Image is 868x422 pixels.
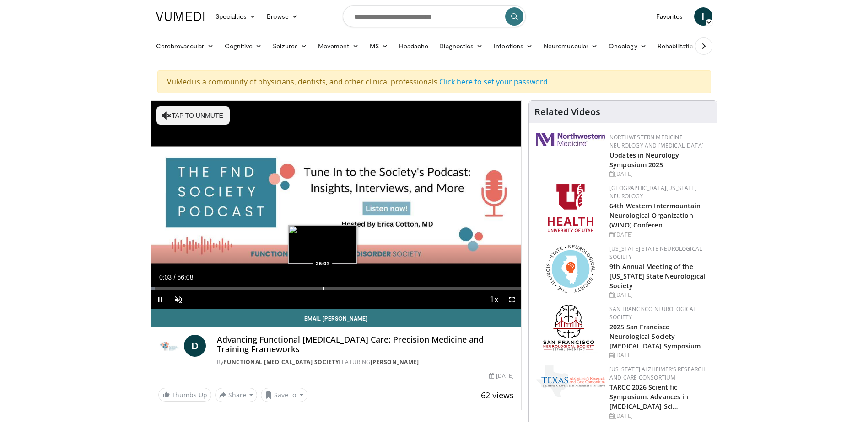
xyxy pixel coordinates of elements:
[394,37,434,55] a: Headache
[261,7,303,26] a: Browse
[210,7,262,26] a: Specialties
[488,37,538,55] a: Infections
[343,5,526,27] input: Search topics, interventions
[169,290,188,309] button: Unmute
[609,245,702,261] a: [US_STATE] State Neurological Society
[548,184,593,232] img: f6362829-b0a3-407d-a044-59546adfd345.png.150x105_q85_autocrop_double_scale_upscale_version-0.2.png
[151,309,522,327] a: Email [PERSON_NAME]
[609,201,701,229] a: 64th Western Intermountain Neurological Organization (WINO) Conferen…
[371,358,419,366] a: [PERSON_NAME]
[609,170,710,178] div: [DATE]
[652,37,702,55] a: Rehabilitation
[534,106,600,117] h4: Related Videos
[536,133,605,146] img: 2a462fb6-9365-492a-ac79-3166a6f924d8.png.150x105_q85_autocrop_double_scale_upscale_version-0.2.jpg
[609,262,705,290] a: 9th Annual Meeting of the [US_STATE] State Neurological Society
[217,358,514,366] div: By FEATURING
[184,335,206,357] a: D
[481,390,514,401] span: 62 views
[288,225,357,264] img: image.jpeg
[536,365,605,397] img: c78a2266-bcdd-4805-b1c2-ade407285ecb.png.150x105_q85_autocrop_double_scale_upscale_version-0.2.png
[151,37,219,55] a: Cerebrovascular
[546,245,595,293] img: 71a8b48c-8850-4916-bbdd-e2f3ccf11ef9.png.150x105_q85_autocrop_double_scale_upscale_version-0.2.png
[177,274,193,281] span: 56:08
[503,290,521,309] button: Fullscreen
[485,290,503,309] button: Playback Rate
[156,12,205,21] img: VuMedi Logo
[609,322,701,350] a: 2025 San Francisco Neurological Society [MEDICAL_DATA] Symposium
[434,37,488,55] a: Diagnostics
[151,290,169,309] button: Pause
[609,365,706,381] a: [US_STATE] Alzheimer’s Research and Care Consortium
[609,305,696,321] a: San Francisco Neurological Society
[159,274,172,281] span: 0:03
[151,287,522,290] div: Progress Bar
[174,274,176,281] span: /
[543,305,598,353] img: ad8adf1f-d405-434e-aebe-ebf7635c9b5d.png.150x105_q85_autocrop_double_scale_upscale_version-0.2.png
[609,412,710,420] div: [DATE]
[364,37,394,55] a: MS
[313,37,364,55] a: Movement
[217,335,514,354] h4: Advancing Functional [MEDICAL_DATA] Care: Precision Medicine and Training Frameworks
[224,358,339,366] a: Functional [MEDICAL_DATA] Society
[261,388,307,402] button: Save to
[609,351,710,359] div: [DATE]
[609,291,710,299] div: [DATE]
[219,37,268,55] a: Cognitive
[651,7,689,26] a: Favorites
[267,37,313,55] a: Seizures
[694,7,712,26] a: I
[156,106,230,125] button: Tap to unmute
[609,231,710,239] div: [DATE]
[215,388,258,402] button: Share
[489,372,514,380] div: [DATE]
[609,151,679,169] a: Updates in Neurology Symposium 2025
[603,37,652,55] a: Oncology
[158,388,211,402] a: Thumbs Up
[439,77,548,87] a: Click here to set your password
[609,383,688,411] a: TARCC 2026 Scientific Symposium: Advances in [MEDICAL_DATA] Sci…
[157,70,711,93] div: VuMedi is a community of physicians, dentists, and other clinical professionals.
[158,335,180,357] img: Functional Neurological Disorder Society
[538,37,603,55] a: Neuromuscular
[609,133,704,149] a: Northwestern Medicine Neurology and [MEDICAL_DATA]
[151,101,522,309] video-js: Video Player
[609,184,697,200] a: [GEOGRAPHIC_DATA][US_STATE] Neurology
